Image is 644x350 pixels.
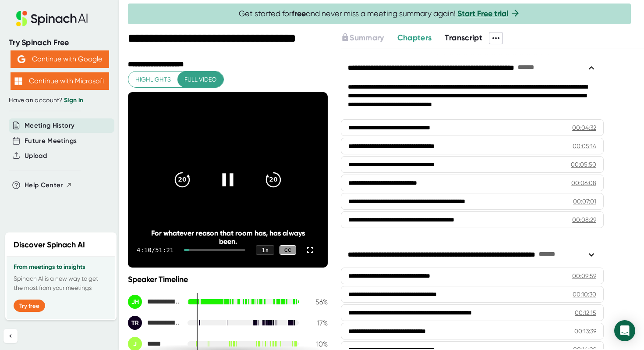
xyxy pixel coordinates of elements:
button: Highlights [128,71,178,88]
h2: Discover Spinach AI [14,239,85,251]
button: Chapters [397,32,432,44]
span: Chapters [397,33,432,43]
span: Highlights [135,74,171,85]
h3: From meetings to insights [14,264,108,271]
div: 00:09:59 [572,271,596,280]
div: 1 x [256,245,274,255]
div: 00:05:50 [571,160,596,169]
button: Transcript [445,32,482,44]
a: Start Free trial [457,9,508,18]
span: Help Center [25,180,63,190]
span: Get started for and never miss a meeting summary again! [239,9,520,19]
span: Summary [350,33,384,43]
div: 00:06:08 [571,179,596,187]
div: 00:05:14 [573,142,596,150]
div: Have an account? [9,96,110,104]
div: TR [128,316,142,330]
div: 56 % [306,298,328,306]
span: Transcript [445,33,482,43]
button: Help Center [25,180,72,190]
div: Open Intercom Messenger [614,320,635,341]
b: free [292,9,306,18]
button: Continue with Microsoft [11,72,109,90]
div: JH [128,295,142,309]
div: 17 % [306,319,328,327]
button: Upload [25,151,47,161]
button: Meeting History [25,121,74,131]
button: Collapse sidebar [4,329,18,343]
div: Speaker Timeline [128,275,328,284]
div: Try Spinach Free [9,38,110,48]
div: 00:04:32 [572,123,596,132]
p: Spinach AI is a new way to get the most from your meetings [14,274,108,293]
div: Upgrade to access [341,32,397,44]
span: Full video [184,74,216,85]
div: 00:07:01 [573,197,596,206]
div: 00:12:15 [575,308,596,317]
img: Aehbyd4JwY73AAAAAElFTkSuQmCC [18,55,25,63]
button: Summary [341,32,384,44]
div: 00:13:39 [574,327,596,336]
div: 10 % [306,340,328,348]
button: Try free [14,300,45,312]
div: 00:08:29 [572,215,596,224]
div: 4:10 / 51:21 [137,246,173,254]
button: Continue with Google [11,50,109,68]
div: 00:10:30 [573,290,596,299]
div: For whatever reason that room has, has always been. [148,229,308,246]
div: CC [280,245,296,255]
div: Josh Hartmann [128,295,180,309]
button: Future Meetings [25,136,77,146]
div: Tyler Rhorick [128,316,180,330]
a: Sign in [64,96,83,104]
button: Full video [177,71,223,88]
